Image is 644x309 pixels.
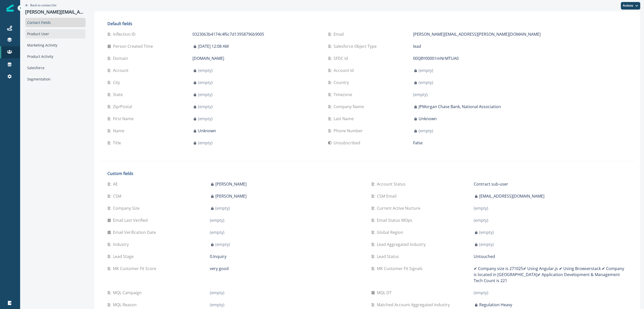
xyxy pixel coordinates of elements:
p: email [334,31,346,37]
h2: Custom fields [107,171,627,176]
p: (empty) [198,67,213,73]
p: Global Region [377,229,405,235]
div: Product User [25,29,86,38]
p: phone number [334,128,365,134]
p: (empty) [198,140,213,146]
p: Country [334,79,351,85]
button: Actions [621,2,640,10]
p: Email Last Verified [113,217,150,223]
h2: Default fields [107,21,541,26]
p: [EMAIL_ADDRESS][DOMAIN_NAME] [479,193,544,199]
p: Contract sub-user [474,181,508,187]
div: Product Activity [25,52,86,61]
p: 00Q8Y00001mNrMTUA0 [413,55,459,61]
p: name [113,128,126,134]
p: False [413,140,423,146]
p: Lead Status [377,253,401,259]
p: last name [334,116,356,122]
p: Timezone [334,92,354,98]
p: unsubscribed [334,140,362,146]
p: person created time [113,43,155,49]
p: Back to contact list [30,3,56,7]
p: (empty) [198,104,213,110]
p: Untouched [474,253,495,259]
p: (empty) [419,79,433,85]
div: Contact Fields [25,18,86,27]
p: Unknown [419,116,437,122]
p: (empty) [198,116,213,122]
p: Industry [113,241,131,247]
p: very good [210,266,229,272]
p: [PERSON_NAME][EMAIL_ADDRESS][PERSON_NAME][DOMAIN_NAME] [25,9,86,15]
p: (empty) [419,67,433,73]
div: Marketing Activity [25,40,86,50]
p: (empty) [413,92,428,98]
p: (empty) [210,229,224,235]
p: Domain [113,55,130,61]
p: MQL Reason [113,302,139,308]
p: JPMorgan Chase Bank, National Association [419,104,501,110]
p: lead [413,43,421,49]
p: Salesforce Object Type [334,43,379,49]
p: first name [113,116,136,122]
img: Inflection [7,5,14,12]
p: (empty) [210,217,224,223]
p: Current Active Nurture [377,205,422,211]
p: Account Id [334,67,356,73]
p: Email Status MOps [377,217,414,223]
p: (empty) [474,205,488,211]
p: (empty) [210,302,224,308]
p: Lead Stage [113,253,136,259]
p: MQL DT [377,290,394,296]
p: 0323063b4174c4f6c7d13958796b9005 [192,31,264,37]
p: (empty) [210,290,224,296]
div: Segmentation [25,74,86,84]
p: AE [113,181,120,187]
p: company name [334,104,366,110]
p: [PERSON_NAME][EMAIL_ADDRESS][PERSON_NAME][DOMAIN_NAME] [413,31,541,37]
p: City [113,79,122,85]
p: MK Customer Fit Signals [377,266,425,272]
p: (empty) [474,217,488,223]
p: (empty) [198,79,213,85]
p: Account Status [377,181,408,187]
p: (empty) [419,128,433,134]
p: (empty) [215,241,230,247]
p: Company Size [113,205,142,211]
p: ✔ Company size is 271025✔ Using Angular.js ✔ Using Browserstack ✔ Company is located in [GEOGRAPH... [474,266,627,284]
p: SFDC Id [334,55,350,61]
p: Regulation Heavy [479,302,512,308]
p: [DOMAIN_NAME] [192,55,224,61]
p: [PERSON_NAME] [215,193,247,199]
p: (empty) [198,92,213,98]
p: Lead Aggregated Industry [377,241,428,247]
p: Inflection ID [113,31,138,37]
div: Salesforce [25,63,86,72]
p: MK Customer Fit Score [113,266,158,272]
p: [PERSON_NAME] [215,181,247,187]
p: CSM [113,193,123,199]
p: CSM Email [377,193,398,199]
button: Go back [25,3,56,7]
p: (empty) [215,205,230,211]
p: title [113,140,123,146]
p: Email Verification Date [113,229,158,235]
p: Zip/Postal [113,104,134,110]
p: Account [113,67,131,73]
p: (empty) [479,241,494,247]
p: Matched Account Aggregated Industry [377,302,452,308]
p: (empty) [479,229,494,235]
p: [DATE] 12:08 AM [198,43,229,49]
p: Unknown [198,128,216,134]
p: State [113,92,125,98]
p: MQL Campaign [113,290,144,296]
p: 0.Inquiry [210,253,226,259]
p: (empty) [474,290,488,296]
